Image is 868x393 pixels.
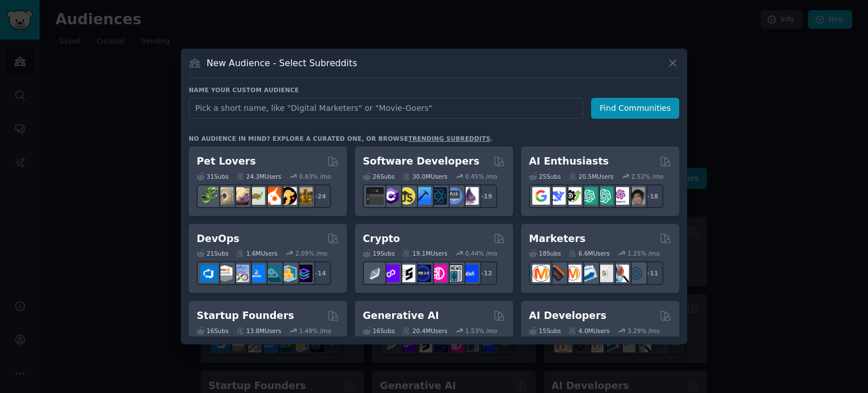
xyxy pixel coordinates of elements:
h2: Generative AI [363,309,439,323]
img: content_marketing [532,265,550,282]
div: 1.53 % /mo [465,327,497,335]
h2: DevOps [197,232,240,246]
div: 16 Sub s [197,327,228,335]
h2: Marketers [529,232,585,246]
img: ArtificalIntelligence [627,187,645,205]
img: AItoolsCatalog [564,187,581,205]
div: 15 Sub s [529,327,561,335]
div: 13.8M Users [236,327,281,335]
h2: Crypto [363,232,400,246]
img: OnlineMarketing [627,265,645,282]
div: 21 Sub s [197,249,228,257]
div: 0.44 % /mo [465,249,497,257]
h2: Software Developers [363,154,479,169]
img: bigseo [548,265,566,282]
div: 4.0M Users [568,327,610,335]
img: dogbreed [295,187,313,205]
img: AWS_Certified_Experts [216,265,233,282]
div: 20.4M Users [402,327,447,335]
div: 31 Sub s [197,172,228,180]
div: 6.6M Users [568,249,610,257]
img: MarketingResearch [611,265,629,282]
img: OpenAIDev [611,187,629,205]
a: trending subreddits [408,135,490,142]
img: DeepSeek [548,187,566,205]
div: 1.25 % /mo [628,249,660,257]
div: + 12 [474,261,497,285]
div: 30.0M Users [402,172,447,180]
img: ethstaker [398,265,415,282]
img: ethfinance [366,265,384,282]
h3: Name your custom audience [189,86,679,94]
img: ballpython [216,187,233,205]
img: learnjavascript [398,187,415,205]
h2: AI Enthusiasts [529,154,609,169]
img: azuredevops [200,265,218,282]
img: elixir [461,187,479,205]
div: + 19 [474,184,497,208]
img: aws_cdk [279,265,297,282]
img: Emailmarketing [580,265,597,282]
img: chatgpt_promptDesign [580,187,597,205]
div: + 18 [640,184,663,208]
img: chatgpt_prompts_ [596,187,613,205]
div: 0.83 % /mo [299,172,331,180]
img: iOSProgramming [414,187,431,205]
img: web3 [414,265,431,282]
h3: New Audience - Select Subreddits [207,57,357,69]
div: + 14 [307,261,331,285]
img: cockatiel [263,187,281,205]
div: 2.09 % /mo [296,249,328,257]
div: 0.45 % /mo [465,172,497,180]
img: platformengineering [263,265,281,282]
div: 25 Sub s [529,172,561,180]
div: + 11 [640,261,663,285]
img: 0xPolygon [382,265,400,282]
div: 16 Sub s [363,327,394,335]
img: googleads [596,265,613,282]
div: 1.48 % /mo [299,327,331,335]
button: Find Communities [591,98,679,119]
img: Docker_DevOps [232,265,249,282]
img: PetAdvice [279,187,297,205]
h2: Startup Founders [197,309,294,323]
img: csharp [382,187,400,205]
div: + 24 [307,184,331,208]
img: defi_ [461,265,479,282]
img: software [366,187,384,205]
img: reactnative [429,187,447,205]
div: 24.3M Users [236,172,281,180]
img: defiblockchain [429,265,447,282]
img: PlatformEngineers [295,265,313,282]
img: AskMarketing [564,265,581,282]
div: 3.29 % /mo [628,327,660,335]
img: herpetology [200,187,218,205]
img: leopardgeckos [232,187,249,205]
div: No audience in mind? Explore a curated one, or browse . [189,135,493,142]
img: GoogleGeminiAI [532,187,550,205]
img: AskComputerScience [445,187,463,205]
div: 19.1M Users [402,249,447,257]
img: CryptoNews [445,265,463,282]
h2: Pet Lovers [197,154,256,169]
h2: AI Developers [529,309,606,323]
input: Pick a short name, like "Digital Marketers" or "Movie-Goers" [189,98,583,119]
div: 18 Sub s [529,249,561,257]
div: 2.52 % /mo [631,172,663,180]
img: turtle [248,187,265,205]
div: 1.6M Users [236,249,277,257]
div: 20.5M Users [568,172,613,180]
div: 19 Sub s [363,249,394,257]
img: DevOpsLinks [248,265,265,282]
div: 26 Sub s [363,172,394,180]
